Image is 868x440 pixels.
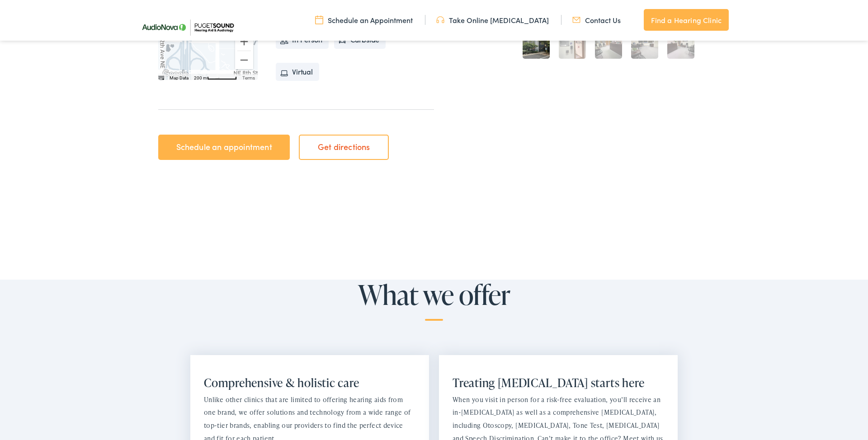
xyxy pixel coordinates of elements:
[204,376,415,390] h2: Comprehensive & holistic care
[436,15,549,25] a: Take Online [MEDICAL_DATA]
[572,15,580,25] img: utility icon
[170,75,189,81] button: Map Data
[160,68,190,80] img: Google
[453,376,664,390] h2: Treating [MEDICAL_DATA] starts here
[276,63,319,81] li: Virtual
[235,33,253,51] button: Zoom in
[595,32,622,59] a: 3
[158,75,164,81] button: Keyboard shortcuts
[523,32,550,59] a: 1
[315,15,413,25] a: Schedule an Appointment
[235,51,253,69] button: Zoom out
[185,280,683,321] h2: What we offer
[194,75,207,80] span: 200 m
[436,15,444,25] img: utility icon
[299,135,389,160] a: Get directions
[191,74,240,80] button: Map Scale: 200 m per 62 pixels
[315,15,323,25] img: utility icon
[667,32,694,59] a: 5
[572,15,621,25] a: Contact Us
[160,68,190,80] a: Open this area in Google Maps (opens a new window)
[644,9,729,31] a: Find a Hearing Clinic
[242,75,255,80] a: Terms (opens in new tab)
[631,32,658,59] a: 4
[158,135,290,160] a: Schedule an appointment
[559,32,586,59] a: 2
